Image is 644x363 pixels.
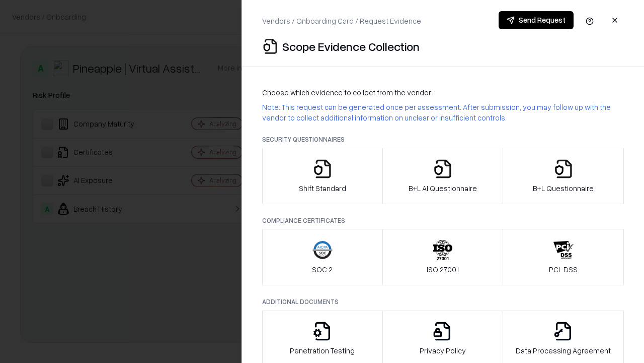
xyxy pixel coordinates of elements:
p: B+L AI Questionnaire [409,183,477,194]
button: ISO 27001 [382,229,504,285]
p: Privacy Policy [420,345,466,356]
p: Compliance Certificates [262,216,624,225]
button: PCI-DSS [503,229,624,285]
p: Shift Standard [299,183,346,194]
button: Shift Standard [262,148,383,204]
p: Choose which evidence to collect from the vendor: [262,87,624,98]
p: Penetration Testing [290,345,355,356]
p: Vendors / Onboarding Card / Request Evidence [262,16,421,26]
p: Additional Documents [262,297,624,306]
p: SOC 2 [312,264,333,275]
p: B+L Questionnaire [533,183,594,194]
p: PCI-DSS [549,264,578,275]
p: Data Processing Agreement [516,345,611,356]
p: Security Questionnaires [262,135,624,144]
p: Note: This request can be generated once per assessment. After submission, you may follow up with... [262,102,624,123]
button: SOC 2 [262,229,383,285]
p: Scope Evidence Collection [282,38,420,54]
button: B+L AI Questionnaire [382,148,504,204]
button: B+L Questionnaire [503,148,624,204]
button: Send Request [499,11,574,29]
p: ISO 27001 [427,264,459,275]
